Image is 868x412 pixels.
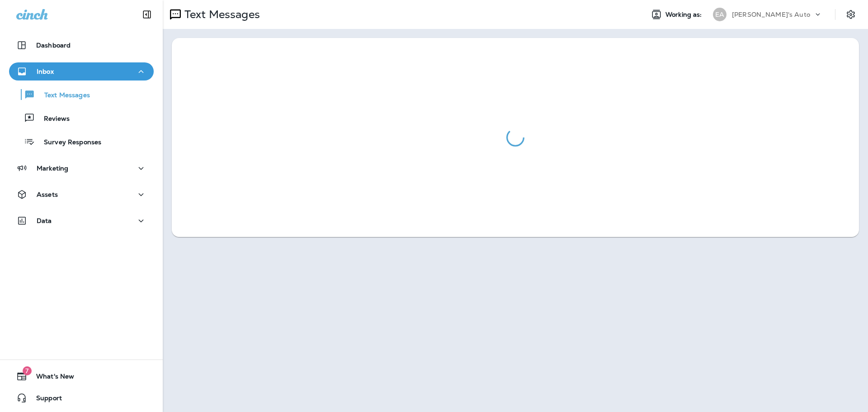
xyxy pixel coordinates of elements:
[9,109,154,128] button: Reviews
[27,394,62,405] span: Support
[9,85,154,104] button: Text Messages
[181,8,260,21] p: Text Messages
[843,6,859,23] button: Settings
[9,367,154,385] button: 7What's New
[9,36,154,54] button: Dashboard
[9,159,154,177] button: Marketing
[35,115,70,123] p: Reviews
[37,165,68,172] p: Marketing
[35,91,90,100] p: Text Messages
[9,212,154,230] button: Data
[37,68,54,75] p: Inbox
[9,185,154,204] button: Assets
[713,8,726,21] div: EA
[665,11,704,19] span: Working as:
[9,62,154,81] button: Inbox
[37,191,58,198] p: Assets
[36,42,71,49] p: Dashboard
[35,138,101,147] p: Survey Responses
[37,217,52,224] p: Data
[27,373,74,384] span: What's New
[732,11,810,18] p: [PERSON_NAME]'s Auto
[23,366,32,375] span: 7
[134,5,160,24] button: Collapse Sidebar
[9,389,154,407] button: Support
[9,132,154,151] button: Survey Responses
